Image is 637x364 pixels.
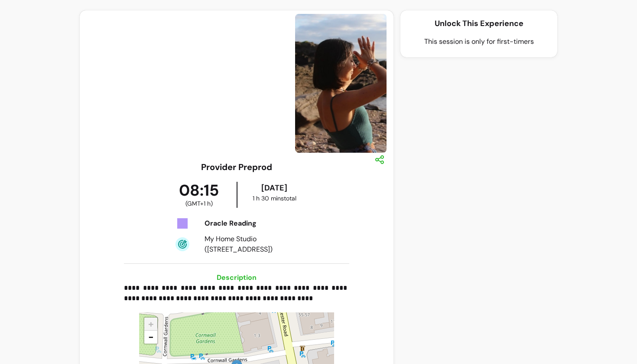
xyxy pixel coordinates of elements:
[87,14,295,153] img: https://d24kbflm3xhntt.cloudfront.net/6ba9791f-64dc-473b-837d-17d5bd212451
[175,216,189,230] img: Tickets Icon
[144,318,157,331] a: Zoom in
[148,318,154,330] span: +
[144,331,157,344] a: Zoom out
[185,199,213,208] span: ( GMT+1 h )
[239,194,310,203] div: 1 h 30 mins total
[407,17,550,30] p: Unlock This Experience
[162,182,237,208] div: 08:15
[239,182,310,194] div: [DATE]
[205,218,309,229] div: Oracle Reading
[205,234,309,255] div: My Home Studio ([STREET_ADDRESS])
[407,36,550,47] p: This session is only for first-timers
[148,331,154,343] span: −
[201,161,272,173] h3: Provider Preprod
[124,272,349,283] h3: Description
